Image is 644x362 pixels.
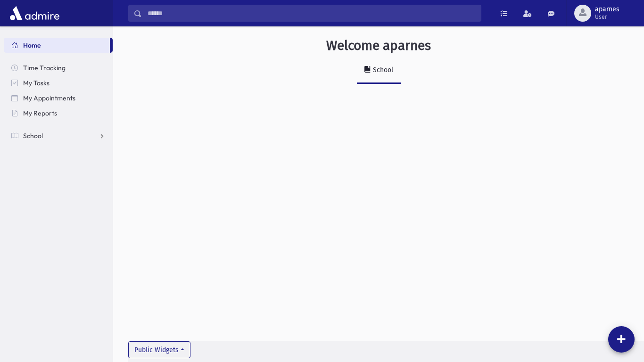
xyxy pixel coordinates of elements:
span: School [23,132,43,140]
span: My Reports [23,109,57,117]
a: School [4,128,113,143]
a: My Appointments [4,90,113,106]
span: User [595,13,619,21]
a: My Reports [4,106,113,121]
a: School [357,58,401,84]
h3: Welcome aparnes [326,38,431,54]
span: Time Tracking [23,64,66,72]
span: aparnes [595,6,619,13]
div: School [371,66,393,74]
img: AdmirePro [8,4,62,23]
a: Time Tracking [4,60,113,75]
span: Home [23,41,41,49]
a: My Tasks [4,75,113,90]
button: Public Widgets [128,341,190,358]
input: Search [142,5,481,22]
a: Home [4,38,110,53]
span: My Tasks [23,79,50,87]
span: My Appointments [23,94,75,102]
